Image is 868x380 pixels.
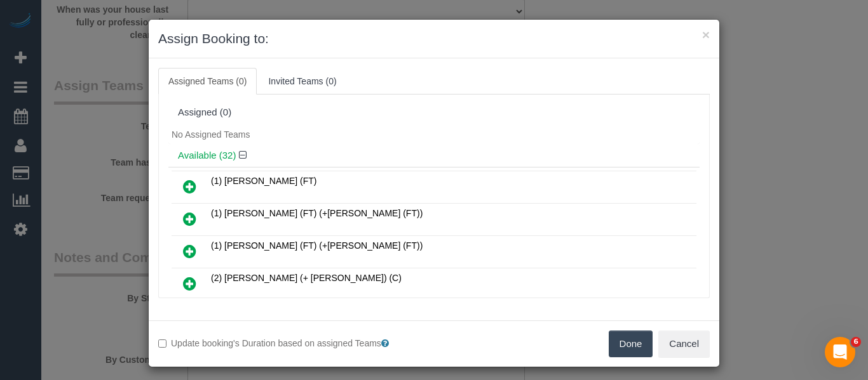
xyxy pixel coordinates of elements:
input: Update booking's Duration based on assigned Teams [158,339,166,348]
span: (2) [PERSON_NAME] (+ [PERSON_NAME]) (C) [211,273,402,283]
span: (1) [PERSON_NAME] (FT) [211,176,316,186]
button: Done [609,331,653,357]
a: Assigned Teams (0) [158,68,257,95]
button: Cancel [658,331,710,357]
span: (1) [PERSON_NAME] (FT) (+[PERSON_NAME] (FT)) [211,240,423,251]
button: × [702,28,710,41]
label: Update booking's Duration based on assigned Teams [158,337,424,350]
h3: Assign Booking to: [158,29,710,48]
iframe: Intercom live chat [825,337,855,367]
span: 6 [851,337,861,347]
span: No Assigned Teams [172,129,250,140]
div: Assigned (0) [178,107,690,118]
h4: Available (32) [178,150,690,161]
span: (1) [PERSON_NAME] (FT) (+[PERSON_NAME] (FT)) [211,208,423,218]
a: Invited Teams (0) [258,68,346,95]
